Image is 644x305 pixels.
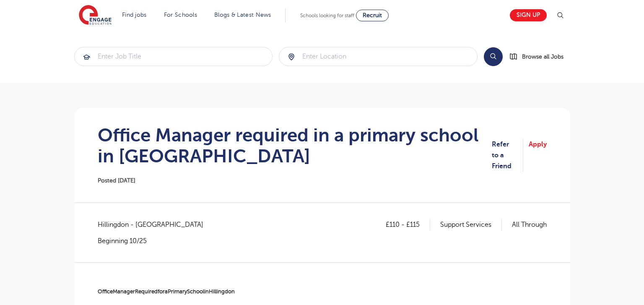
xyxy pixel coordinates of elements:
[279,47,477,66] input: Submit
[98,289,235,295] strong: OfficeManagerRequiredforaPrimarySchoolinHillingdon
[74,47,273,66] div: Submit
[492,139,523,172] a: Refer to a Friend
[363,12,382,18] span: Recruit
[79,5,112,26] img: Engage Education
[279,47,478,66] div: Submit
[98,177,135,184] span: Posted [DATE]
[440,219,502,230] p: Support Services
[214,12,271,18] a: Blogs & Latest News
[300,13,354,18] span: Schools looking for staff
[512,219,547,230] p: All Through
[386,219,430,230] p: £110 - £115
[98,125,492,167] h1: Office Manager required in a primary school in [GEOGRAPHIC_DATA]
[529,139,547,172] a: Apply
[98,236,212,246] p: Beginning 10/25
[510,9,547,21] a: Sign up
[75,47,273,66] input: Submit
[98,219,212,230] span: Hillingdon - [GEOGRAPHIC_DATA]
[164,12,197,18] a: For Schools
[522,52,563,62] span: Browse all Jobs
[484,47,503,66] button: Search
[356,10,389,21] a: Recruit
[122,12,147,18] a: Find jobs
[509,52,570,62] a: Browse all Jobs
